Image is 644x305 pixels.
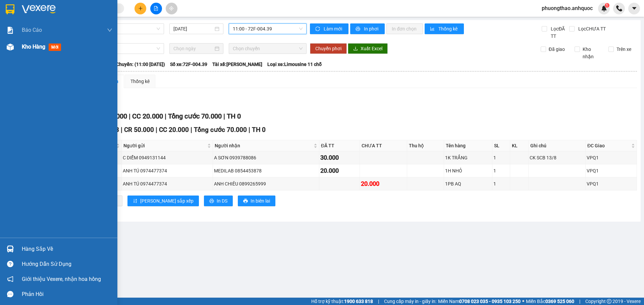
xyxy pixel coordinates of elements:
strong: 0708 023 035 - 0935 103 250 [459,299,521,304]
button: Chuyển phơi [310,43,347,54]
div: Hàng sắp về [22,244,112,254]
span: CC 20.000 [132,112,163,120]
span: Chuyến: (11:00 [DATE]) [116,61,165,68]
span: In DS [217,197,227,205]
sup: 1 [605,3,609,8]
span: bar-chart [430,26,436,32]
img: phone-icon [616,5,622,11]
img: logo-vxr [6,4,14,14]
span: | [579,298,580,305]
div: CK SCB 13/8 [530,154,584,161]
button: aim [166,3,177,14]
span: Lọc ĐÃ TT [548,25,569,40]
div: Phản hồi [22,289,112,299]
button: sort-ascending[PERSON_NAME] sắp xếp [127,196,199,206]
span: message [7,291,13,297]
span: mới [49,44,61,51]
span: Người nhận [215,142,312,149]
span: Giới thiệu Vexere, nhận hoa hồng [22,275,101,283]
img: warehouse-icon [7,245,14,252]
span: Đã giao [546,46,568,53]
span: caret-down [631,5,637,11]
span: Báo cáo [22,26,42,34]
span: sort-ascending [133,199,138,204]
strong: 1900 633 818 [344,299,373,304]
span: In biên lai [251,197,270,205]
div: 1K TRẮNG [445,154,491,161]
div: ANH CHIÊU 0899265999 [214,180,318,187]
div: VPQ1 [587,167,636,174]
th: Ghi chú [529,140,586,151]
strong: 0369 525 060 [545,299,574,304]
div: MEDILAB 0854453878 [214,167,318,174]
span: | [129,112,130,120]
span: Xuất Excel [361,45,382,52]
th: Thu hộ [407,140,444,151]
div: 30.000 [320,153,359,162]
div: 1 [493,180,509,187]
span: file-add [154,6,158,11]
span: Tổng cước 70.000 [194,126,247,134]
span: Tài xế: [PERSON_NAME] [212,61,262,68]
span: Miền Bắc [526,298,574,305]
span: down [107,27,112,33]
span: phuongthao.anhquoc [536,4,598,12]
div: VPQ1 [587,180,636,187]
span: printer [209,199,214,204]
button: syncLàm mới [310,23,348,34]
div: A SƠN 0939788086 [214,154,318,161]
div: 20.000 [361,179,406,188]
span: | [223,112,225,120]
span: | [191,126,192,134]
span: 1 [606,3,608,8]
th: KL [510,140,529,151]
th: CHƯA TT [360,140,407,151]
button: printerIn phơi [350,23,385,34]
button: In đơn chọn [386,23,423,34]
img: solution-icon [7,27,14,34]
span: [PERSON_NAME] sắp xếp [140,197,194,205]
span: question-circle [7,261,13,267]
button: bar-chartThống kê [425,23,464,34]
span: Trên xe [614,46,634,53]
div: C DIỄM 0949131144 [123,154,212,161]
input: Chọn ngày [173,45,213,52]
button: downloadXuất Excel [348,43,388,54]
th: Tên hàng [444,140,493,151]
div: VPQ1 [587,154,636,161]
span: printer [356,26,361,32]
th: SL [492,140,510,151]
span: printer [243,199,248,204]
button: printerIn biên lai [238,196,275,206]
span: aim [169,6,174,11]
span: ĐC Giao [587,142,630,149]
button: caret-down [628,3,640,14]
span: Số xe: 72F-004.39 [170,61,207,68]
button: plus [135,3,146,14]
span: | [249,126,250,134]
span: TH 0 [227,112,241,120]
span: notification [7,276,13,282]
span: download [353,46,358,52]
span: copyright [607,299,611,304]
span: Loại xe: Limousine 11 chỗ [267,61,322,68]
span: Hỗ trợ kỹ thuật: [311,298,373,305]
span: Chọn chuyến [233,44,303,54]
span: Thống kê [438,25,459,32]
th: ĐÃ TT [319,140,360,151]
span: plus [138,6,143,11]
div: ANH TÚ 0974477374 [123,167,212,174]
div: Thống kê [130,78,150,85]
span: Miền Nam [438,298,521,305]
span: | [121,126,122,134]
img: icon-new-feature [601,5,607,11]
button: file-add [150,3,162,14]
div: Hướng dẫn sử dụng [22,259,112,269]
span: In phơi [364,25,379,32]
div: 20.000 [320,166,359,175]
span: Tổng cước 70.000 [168,112,222,120]
span: Lọc CHƯA TT [576,25,607,32]
div: 1 [493,167,509,174]
span: Làm mới [324,25,343,32]
span: Cung cấp máy in - giấy in: [384,298,436,305]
